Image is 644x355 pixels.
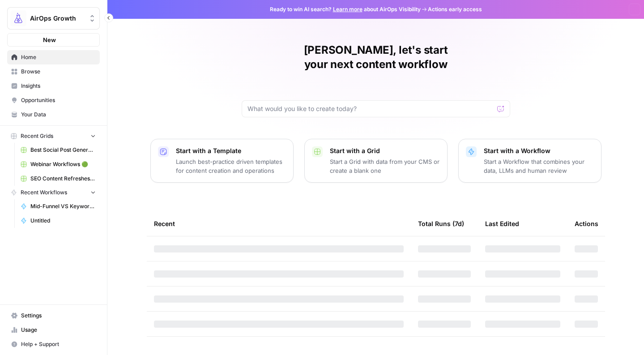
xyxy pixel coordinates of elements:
button: Start with a TemplateLaunch best-practice driven templates for content creation and operations [150,139,294,183]
span: Recent Grids [21,132,53,140]
span: Recent Workflows [21,188,67,197]
p: Launch best-practice driven templates for content creation and operations [176,157,286,175]
span: Browse [21,68,96,76]
button: Workspace: AirOps Growth [7,7,100,30]
a: Home [7,50,100,64]
button: Recent Workflows [7,186,100,199]
a: Usage [7,323,100,337]
span: Actions early access [428,5,482,13]
span: Your Data [21,111,96,119]
span: New [43,35,56,44]
a: Mid-Funnel VS Keyword Research [17,199,100,214]
a: Webinar Workflows 🟢 [17,157,100,171]
button: Start with a GridStart a Grid with data from your CMS or create a blank one [304,139,448,183]
a: SEO Content Refreshes 🟢 [17,171,100,186]
button: Recent Grids [7,129,100,143]
button: New [7,33,100,47]
span: Insights [21,82,96,90]
p: Start a Workflow that combines your data, LLMs and human review [484,157,594,175]
span: Settings [21,312,96,320]
div: Actions [575,211,598,236]
div: Total Runs (7d) [418,211,464,236]
input: What would you like to create today? [247,104,494,113]
a: Opportunities [7,93,100,107]
a: Best Social Post Generator Ever Grid [17,143,100,157]
span: Ready to win AI search? about AirOps Visibility [270,5,421,13]
span: Help + Support [21,340,96,348]
span: Usage [21,326,96,334]
p: Start a Grid with data from your CMS or create a blank one [330,157,440,175]
a: Learn more [333,6,363,13]
p: Start with a Grid [330,146,440,155]
a: Your Data [7,107,100,122]
span: SEO Content Refreshes 🟢 [30,175,96,183]
span: Untitled [30,217,96,225]
button: Help + Support [7,337,100,351]
span: Webinar Workflows 🟢 [30,160,96,168]
div: Recent [154,211,404,236]
span: AirOps Growth [30,14,84,23]
p: Start with a Template [176,146,286,155]
img: AirOps Growth Logo [10,10,26,26]
span: Opportunities [21,96,96,104]
a: Browse [7,64,100,79]
span: Mid-Funnel VS Keyword Research [30,202,96,210]
h1: [PERSON_NAME], let's start your next content workflow [242,43,510,72]
div: Last Edited [485,211,519,236]
span: Best Social Post Generator Ever Grid [30,146,96,154]
a: Settings [7,308,100,323]
span: Home [21,53,96,61]
a: Untitled [17,214,100,228]
a: Insights [7,79,100,93]
p: Start with a Workflow [484,146,594,155]
button: Start with a WorkflowStart a Workflow that combines your data, LLMs and human review [458,139,601,183]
